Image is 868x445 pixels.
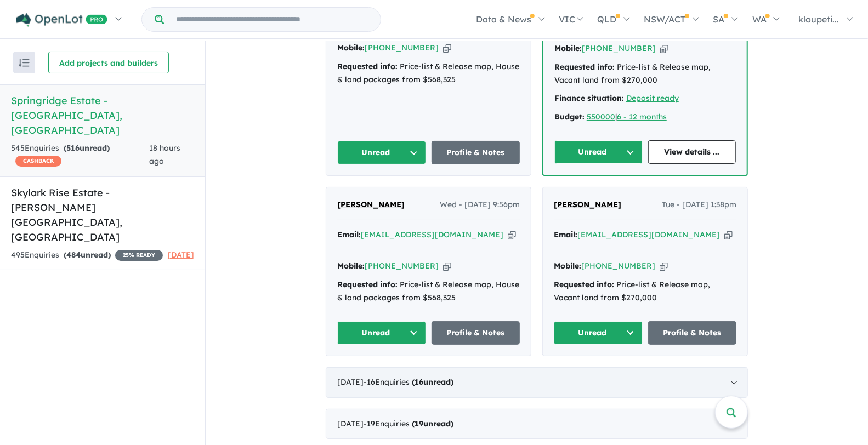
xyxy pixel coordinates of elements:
[798,14,839,25] span: kloupeti...
[660,43,668,54] button: Copy
[415,377,423,387] span: 16
[365,261,439,271] a: [PHONE_NUMBER]
[48,52,169,73] button: Add projects and builders
[337,61,398,71] strong: Requested info:
[443,260,451,272] button: Copy
[554,62,615,72] strong: Requested info:
[337,60,520,87] div: Price-list & Release map, House & land packages from $568,325
[412,419,453,429] strong: ( unread)
[587,112,615,122] a: 550000
[15,156,61,167] span: CASHBACK
[508,229,516,241] button: Copy
[432,141,520,164] a: Profile & Notes
[66,143,80,153] span: 516
[337,43,365,53] strong: Mobile:
[337,261,365,271] strong: Mobile:
[415,419,423,429] span: 19
[648,140,736,164] a: View details ...
[582,43,656,53] a: [PHONE_NUMBER]
[577,230,720,239] a: [EMAIL_ADDRESS][DOMAIN_NAME]
[554,198,621,212] a: [PERSON_NAME]
[168,250,194,260] span: [DATE]
[364,377,453,387] span: - 16 Enquir ies
[412,377,453,387] strong: ( unread)
[337,141,426,164] button: Unread
[554,321,643,345] button: Unread
[432,321,520,345] a: Profile & Notes
[11,142,149,168] div: 545 Enquir ies
[554,43,582,53] strong: Mobile:
[19,59,30,67] img: sort.svg
[662,198,736,212] span: Tue - [DATE] 1:38pm
[337,279,398,289] strong: Requested info:
[337,321,426,345] button: Unread
[326,367,748,398] div: [DATE]
[337,199,405,209] span: [PERSON_NAME]
[554,61,736,87] div: Price-list & Release map, Vacant land from $270,000
[11,185,194,244] h5: Skylark Rise Estate - [PERSON_NAME][GEOGRAPHIC_DATA] , [GEOGRAPHIC_DATA]
[554,261,581,271] strong: Mobile:
[554,112,585,122] strong: Budget:
[66,250,81,260] span: 484
[64,250,111,260] strong: ( unread)
[554,278,736,305] div: Price-list & Release map, Vacant land from $270,000
[337,198,405,212] a: [PERSON_NAME]
[554,279,614,289] strong: Requested info:
[660,260,668,272] button: Copy
[443,42,451,54] button: Copy
[149,143,180,166] span: 18 hours ago
[626,93,679,103] a: Deposit ready
[115,250,163,261] span: 25 % READY
[16,13,107,27] img: Openlot PRO Logo White
[11,249,163,262] div: 495 Enquir ies
[554,93,624,103] strong: Finance situation:
[581,261,655,271] a: [PHONE_NUMBER]
[554,140,643,164] button: Unread
[166,8,378,31] input: Try estate name, suburb, builder or developer
[724,229,733,241] button: Copy
[554,111,736,124] div: |
[11,93,194,138] h5: Springridge Estate - [GEOGRAPHIC_DATA] , [GEOGRAPHIC_DATA]
[554,230,577,239] strong: Email:
[337,230,361,239] strong: Email:
[64,143,110,153] strong: ( unread)
[617,112,667,122] a: 6 - 12 months
[364,419,453,429] span: - 19 Enquir ies
[554,199,621,209] span: [PERSON_NAME]
[337,278,520,305] div: Price-list & Release map, House & land packages from $568,325
[440,198,520,212] span: Wed - [DATE] 9:56pm
[648,321,737,345] a: Profile & Notes
[365,43,439,53] a: [PHONE_NUMBER]
[361,230,503,239] a: [EMAIL_ADDRESS][DOMAIN_NAME]
[326,409,748,440] div: [DATE]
